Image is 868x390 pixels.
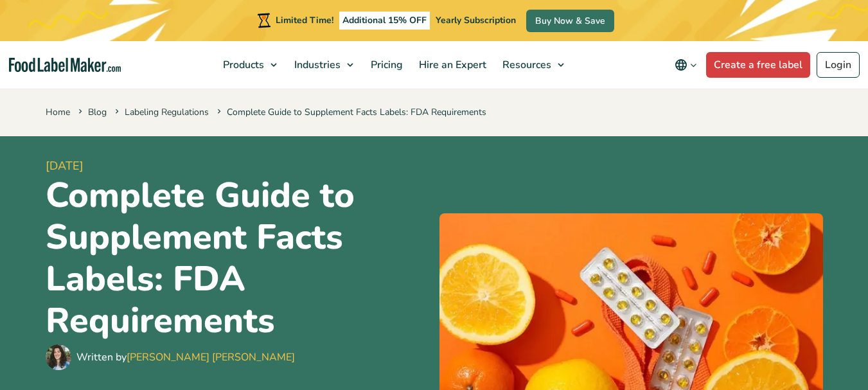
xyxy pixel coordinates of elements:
a: Pricing [363,41,408,89]
a: Blog [88,106,107,118]
a: Products [215,41,283,89]
span: [DATE] [46,157,429,175]
span: Products [219,58,265,72]
a: Login [817,52,860,78]
span: Resources [499,58,553,72]
a: Food Label Maker homepage [9,58,121,73]
span: Yearly Subscription [436,14,516,26]
span: Hire an Expert [415,58,488,72]
span: Pricing [367,58,404,72]
a: Labeling Regulations [125,106,209,118]
span: Limited Time! [276,14,333,26]
h1: Complete Guide to Supplement Facts Labels: FDA Requirements [46,175,429,341]
img: Maria Abi Hanna - Food Label Maker [46,344,71,370]
a: Create a free label [706,52,810,78]
a: [PERSON_NAME] [PERSON_NAME] [127,350,295,364]
span: Complete Guide to Supplement Facts Labels: FDA Requirements [215,106,486,118]
a: Hire an Expert [411,41,492,89]
div: Written by [76,350,295,365]
span: Additional 15% OFF [339,12,430,30]
a: Buy Now & Save [526,10,614,32]
a: Resources [495,41,571,89]
a: Industries [287,41,360,89]
a: Home [46,106,70,118]
button: Change language [666,52,706,78]
span: Industries [290,58,342,72]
